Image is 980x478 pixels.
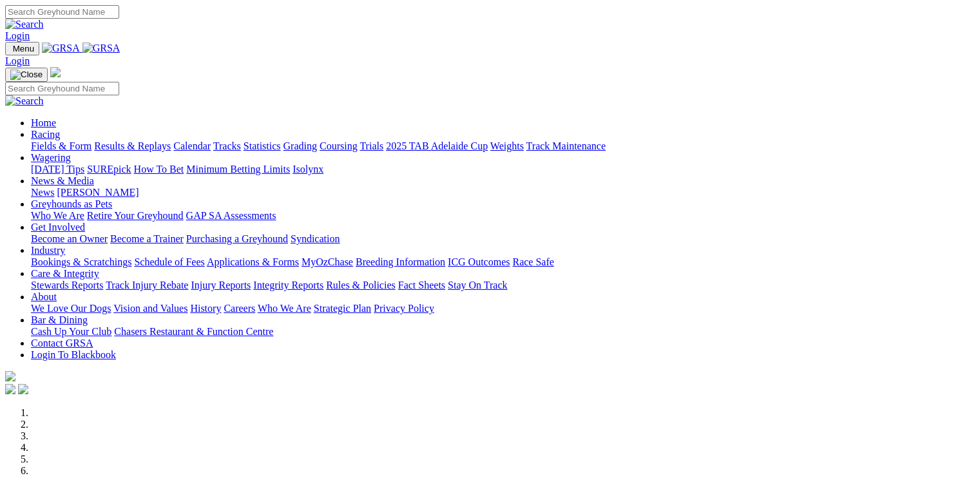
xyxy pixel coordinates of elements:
[87,164,131,175] a: SUREpick
[110,233,184,244] a: Become a Trainer
[134,256,204,267] a: Schedule of Fees
[283,140,317,151] a: Grading
[50,67,61,77] img: logo-grsa-white.png
[31,314,88,325] a: Bar & Dining
[18,384,28,394] img: twitter.svg
[448,280,507,291] a: Stay On Track
[31,349,116,360] a: Login To Blackbook
[31,187,54,198] a: News
[291,233,340,244] a: Syndication
[31,140,91,151] a: Fields & Form
[360,140,383,151] a: Trials
[526,140,606,151] a: Track Maintenance
[244,140,281,151] a: Statistics
[31,256,975,268] div: Industry
[31,175,94,186] a: News & Media
[314,303,371,314] a: Strategic Plan
[398,280,445,291] a: Fact Sheets
[191,280,251,291] a: Injury Reports
[106,280,188,291] a: Track Injury Rebate
[5,55,30,66] a: Login
[31,233,108,244] a: Become an Owner
[5,82,119,95] input: Search
[31,210,84,221] a: Who We Are
[42,43,80,54] img: GRSA
[31,326,975,338] div: Bar & Dining
[224,303,255,314] a: Careers
[356,256,445,267] a: Breeding Information
[31,152,71,163] a: Wagering
[173,140,211,151] a: Calendar
[31,338,93,349] a: Contact GRSA
[10,70,43,80] img: Close
[31,198,112,209] a: Greyhounds as Pets
[114,326,273,337] a: Chasers Restaurant & Function Centre
[293,164,323,175] a: Isolynx
[386,140,488,151] a: 2025 TAB Adelaide Cup
[94,140,171,151] a: Results & Replays
[186,233,288,244] a: Purchasing a Greyhound
[31,303,111,314] a: We Love Our Dogs
[512,256,553,267] a: Race Safe
[31,280,103,291] a: Stewards Reports
[5,384,15,394] img: facebook.svg
[31,140,975,152] div: Racing
[448,256,510,267] a: ICG Outcomes
[5,95,44,107] img: Search
[31,117,56,128] a: Home
[5,68,48,82] button: Toggle navigation
[186,210,276,221] a: GAP SA Assessments
[5,371,15,381] img: logo-grsa-white.png
[253,280,323,291] a: Integrity Reports
[31,303,975,314] div: About
[5,5,119,19] input: Search
[31,268,99,279] a: Care & Integrity
[5,19,44,30] img: Search
[5,42,39,55] button: Toggle navigation
[302,256,353,267] a: MyOzChase
[134,164,184,175] a: How To Bet
[13,44,34,53] span: Menu
[87,210,184,221] a: Retire Your Greyhound
[374,303,434,314] a: Privacy Policy
[31,187,975,198] div: News & Media
[490,140,524,151] a: Weights
[31,164,975,175] div: Wagering
[31,210,975,222] div: Greyhounds as Pets
[57,187,139,198] a: [PERSON_NAME]
[213,140,241,151] a: Tracks
[31,233,975,245] div: Get Involved
[113,303,187,314] a: Vision and Values
[190,303,221,314] a: History
[82,43,120,54] img: GRSA
[31,280,975,291] div: Care & Integrity
[31,129,60,140] a: Racing
[31,164,84,175] a: [DATE] Tips
[31,222,85,233] a: Get Involved
[207,256,299,267] a: Applications & Forms
[31,256,131,267] a: Bookings & Scratchings
[186,164,290,175] a: Minimum Betting Limits
[326,280,396,291] a: Rules & Policies
[31,291,57,302] a: About
[258,303,311,314] a: Who We Are
[31,245,65,256] a: Industry
[31,326,111,337] a: Cash Up Your Club
[5,30,30,41] a: Login
[320,140,358,151] a: Coursing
